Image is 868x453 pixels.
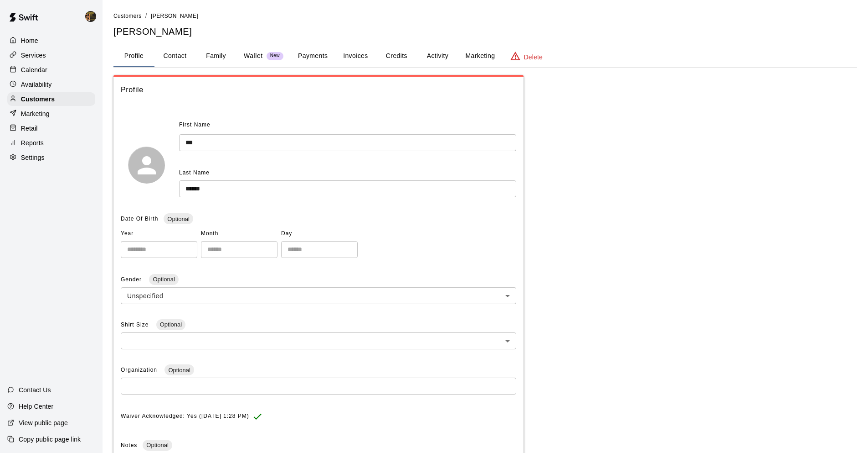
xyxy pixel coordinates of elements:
[7,92,95,106] a: Customers
[121,84,516,96] span: Profile
[121,216,158,222] span: Date Of Birth
[7,121,95,135] a: Retail
[21,51,46,60] p: Services
[149,276,178,283] span: Optional
[7,63,95,77] a: Calendar
[19,418,68,427] p: View public page
[21,80,52,89] p: Availability
[121,226,197,241] span: Year
[151,13,198,19] span: [PERSON_NAME]
[121,321,151,328] span: Shirt Size
[113,12,142,19] a: Customers
[7,107,95,121] a: Marketing
[121,409,249,424] span: Waiver Acknowledged: Yes ([DATE] 1:28 PM)
[335,45,376,67] button: Invoices
[179,169,210,176] span: Last Name
[267,53,283,59] span: New
[21,109,50,118] p: Marketing
[7,48,95,62] a: Services
[85,11,96,22] img: Francisco Gracesqui
[113,45,857,67] div: basic tabs example
[524,53,543,62] p: Delete
[7,34,95,47] a: Home
[113,13,142,19] span: Customers
[7,151,95,164] a: Settings
[156,321,185,328] span: Optional
[201,226,277,241] span: Month
[121,442,137,448] span: Notes
[164,367,194,374] span: Optional
[121,276,144,283] span: Gender
[145,11,147,21] li: /
[195,45,236,67] button: Family
[21,36,38,45] p: Home
[291,45,335,67] button: Payments
[164,216,193,222] span: Optional
[121,287,516,304] div: Unspecified
[113,26,857,38] h5: [PERSON_NAME]
[21,153,45,162] p: Settings
[179,118,211,132] span: First Name
[244,51,263,61] p: Wallet
[19,402,53,411] p: Help Center
[21,124,38,133] p: Retail
[121,367,159,373] span: Organization
[113,45,154,67] button: Profile
[21,138,44,147] p: Reports
[7,136,95,150] a: Reports
[143,442,172,448] span: Optional
[154,45,195,67] button: Contact
[7,78,95,91] a: Availability
[113,11,857,21] nav: breadcrumb
[417,45,458,67] button: Activity
[19,435,81,444] p: Copy public page link
[21,95,55,104] p: Customers
[458,45,502,67] button: Marketing
[281,226,358,241] span: Day
[376,45,417,67] button: Credits
[83,7,103,26] div: Francisco Gracesqui
[21,65,47,74] p: Calendar
[19,385,51,395] p: Contact Us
